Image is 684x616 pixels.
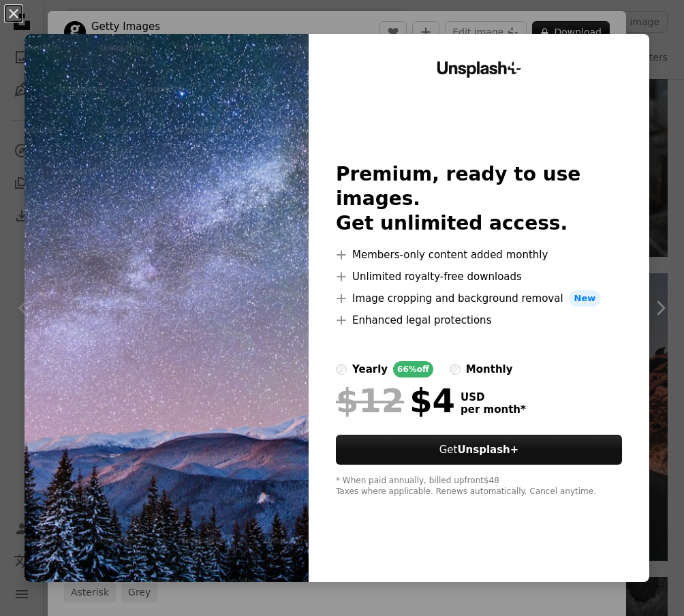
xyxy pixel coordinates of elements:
[569,290,602,307] span: New
[450,364,461,375] input: monthly
[336,162,622,236] h2: Premium, ready to use images. Get unlimited access.
[461,403,526,416] span: per month *
[336,476,622,497] div: * When paid annually, billed upfront $48 Taxes where applicable. Renews automatically. Cancel any...
[336,383,455,418] div: $4
[336,364,347,375] input: yearly66%off
[336,383,404,418] span: $12
[336,435,622,465] button: GetUnsplash+
[336,268,622,285] li: Unlimited royalty-free downloads
[352,361,388,378] div: yearly
[457,444,518,456] strong: Unsplash+
[466,361,513,378] div: monthly
[461,391,526,403] span: USD
[336,290,622,307] li: Image cropping and background removal
[336,312,622,328] li: Enhanced legal protections
[336,247,622,263] li: Members-only content added monthly
[393,361,433,378] div: 66% off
